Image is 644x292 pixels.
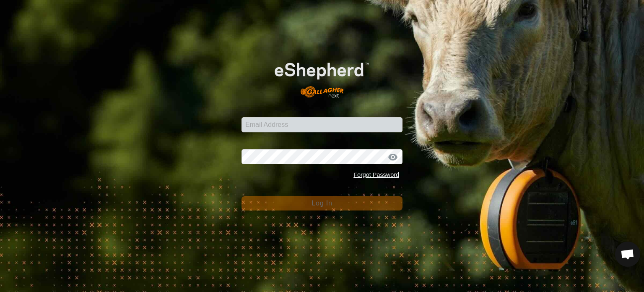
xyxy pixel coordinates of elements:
[353,171,399,178] a: Forgot Password
[615,242,640,267] div: Open chat
[241,196,402,210] button: Log In
[257,49,386,104] img: E-shepherd Logo
[312,200,332,207] span: Log In
[241,117,402,132] input: Email Address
